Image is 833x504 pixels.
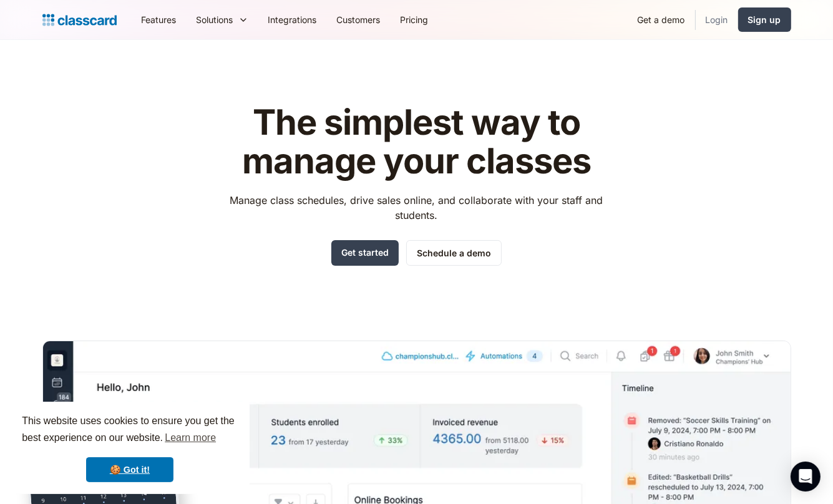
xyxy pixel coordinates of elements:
[218,104,615,180] h1: The simplest way to manage your classes
[258,6,327,34] a: Integrations
[738,7,791,32] a: Sign up
[132,6,187,34] a: Features
[391,6,439,34] a: Pricing
[10,402,250,494] div: cookieconsent
[331,240,399,266] a: Get started
[327,6,391,34] a: Customers
[163,429,218,447] a: learn more about cookies
[22,414,238,447] span: This website uses cookies to ensure you get the best experience on our website.
[197,13,233,26] div: Solutions
[187,6,258,34] div: Solutions
[86,457,173,482] a: dismiss cookie message
[696,6,738,34] a: Login
[748,13,781,26] div: Sign up
[218,193,615,223] p: Manage class schedules, drive sales online, and collaborate with your staff and students.
[42,11,117,29] a: home
[628,6,695,34] a: Get a demo
[791,462,821,492] div: Open Intercom Messenger
[406,240,502,266] a: Schedule a demo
